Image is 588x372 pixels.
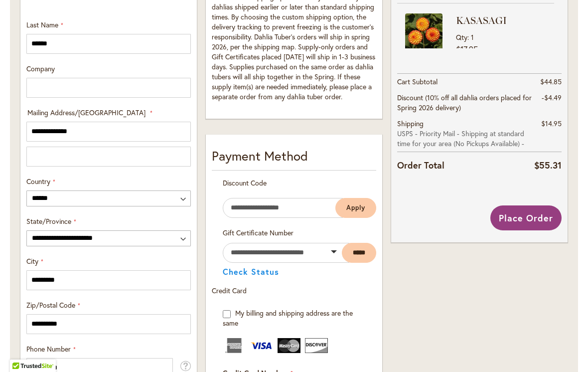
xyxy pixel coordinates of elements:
span: Last Name [26,20,58,29]
span: City [26,256,38,266]
span: $17.95 [456,44,478,54]
span: Shipping [397,119,424,128]
img: KASASAGI [405,13,442,51]
span: $14.95 [541,119,562,128]
button: Place Order [490,205,562,230]
iframe: Launch Accessibility Center [7,337,35,365]
strong: KASASAGI [456,13,552,27]
span: Credit Card [212,286,247,295]
span: Zip/Postal Code [26,300,75,310]
strong: Order Total [397,158,444,172]
span: Phone Number [26,344,71,354]
img: American Express [223,338,246,353]
span: Discount (10% off all dahlia orders placed for Spring 2026 delivery) [397,93,532,112]
span: My billing and shipping address are the same [223,308,353,328]
span: Gift Certificate Number [223,228,294,237]
img: Visa [250,338,273,353]
div: Payment Method [212,147,376,171]
span: -$4.49 [542,93,562,102]
span: State/Province [26,216,71,226]
span: Qty [456,32,467,42]
span: $55.31 [534,159,562,171]
span: Apply [346,203,365,212]
span: Country [26,177,50,186]
span: Discount Code [223,178,267,187]
span: USPS - Priority Mail - Shipping at standard time for your area (No Pickups Available) - [397,129,533,149]
span: Place Order [499,212,553,224]
span: $44.85 [540,77,562,86]
span: Mailing Address/[GEOGRAPHIC_DATA] [27,108,146,117]
th: Cart Subtotal [397,73,533,90]
button: Check Status [223,268,279,276]
button: Apply [335,198,376,218]
span: 1 [471,32,474,42]
img: Discover [305,338,328,353]
img: MasterCard [278,338,300,353]
span: Company [26,64,55,73]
